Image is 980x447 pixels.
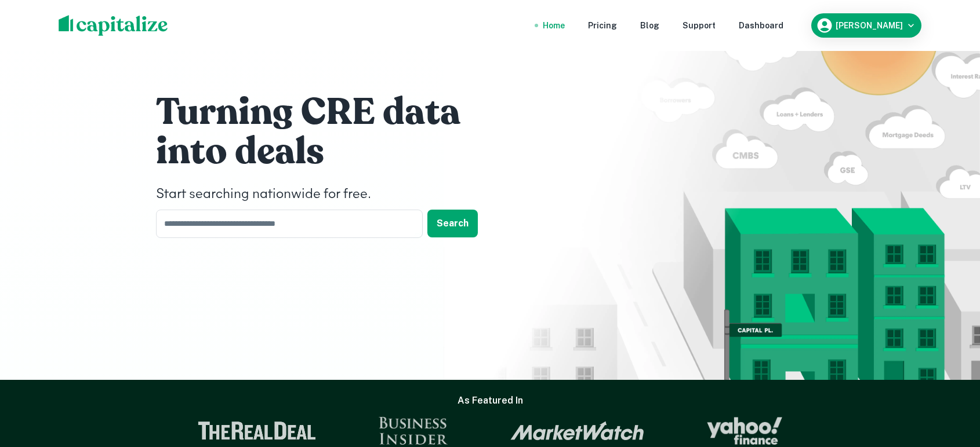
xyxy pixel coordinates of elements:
[543,19,565,32] a: Home
[811,13,921,38] button: [PERSON_NAME]
[198,422,316,440] img: The Real Deal
[458,394,523,408] h6: As Featured In
[510,421,644,441] img: Market Watch
[707,417,782,445] img: Yahoo Finance
[156,129,504,175] h1: into deals
[739,19,783,32] a: Dashboard
[156,89,504,135] h1: Turning CRE data
[156,184,504,205] h4: Start searching nationwide for free.
[640,19,659,32] a: Blog
[683,19,716,32] a: Support
[588,19,617,32] a: Pricing
[59,15,168,36] img: capitalize-logo.png
[379,417,448,445] img: Business Insider
[922,354,980,410] iframe: Chat Widget
[427,210,478,237] button: Search
[836,21,903,30] h6: [PERSON_NAME]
